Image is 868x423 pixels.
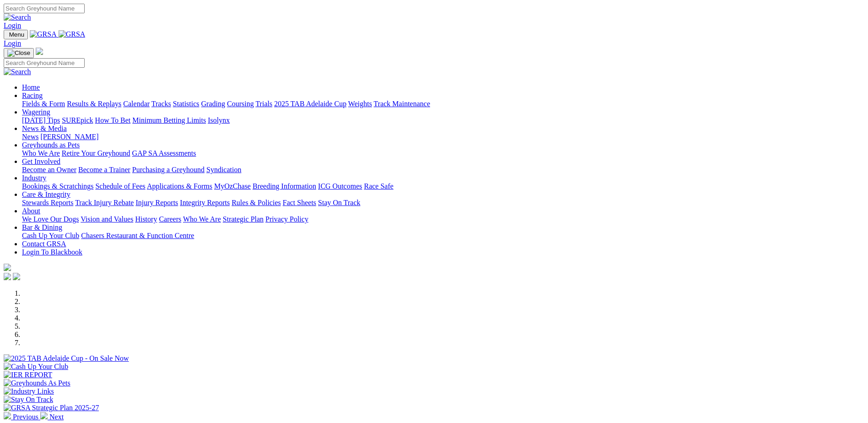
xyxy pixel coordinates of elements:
div: Get Involved [22,166,864,174]
a: Schedule of Fees [95,182,145,190]
a: Minimum Betting Limits [132,116,206,124]
a: Chasers Restaurant & Function Centre [81,232,194,239]
a: Who We Are [183,215,221,223]
a: Contact GRSA [22,240,66,248]
a: Care & Integrity [22,190,70,198]
div: Bar & Dining [22,232,864,240]
a: We Love Our Dogs [22,215,79,223]
div: News & Media [22,133,864,141]
a: Track Maintenance [374,100,430,108]
a: Strategic Plan [223,215,264,223]
img: chevron-right-pager-white.svg [40,412,48,419]
a: Rules & Policies [232,199,281,206]
a: Statistics [173,100,199,108]
a: Race Safe [364,182,393,190]
a: Weights [348,100,372,108]
a: Breeding Information [253,182,316,190]
span: Menu [9,31,24,38]
a: Grading [201,100,225,108]
a: Calendar [123,100,150,108]
a: [PERSON_NAME] [40,133,98,141]
div: Care & Integrity [22,199,864,207]
img: Industry Links [4,387,54,396]
a: Tracks [151,100,171,108]
a: Home [22,83,40,91]
a: Bar & Dining [22,223,62,231]
a: Stewards Reports [22,199,73,206]
a: Fields & Form [22,100,65,108]
a: Who We Are [22,149,60,157]
img: chevron-left-pager-white.svg [4,412,11,419]
a: Next [40,413,64,421]
img: Search [4,68,31,76]
a: Purchasing a Greyhound [132,166,205,174]
img: Greyhounds As Pets [4,379,70,387]
a: Applications & Forms [147,182,212,190]
a: Trials [255,100,272,108]
a: MyOzChase [214,182,251,190]
a: Cash Up Your Club [22,232,79,239]
a: News & Media [22,125,67,132]
a: Stay On Track [318,199,360,206]
img: Close [7,49,30,57]
a: Industry [22,174,46,182]
img: Cash Up Your Club [4,363,68,371]
a: History [135,215,157,223]
a: Privacy Policy [265,215,308,223]
a: Login [4,22,21,29]
img: Stay On Track [4,396,53,404]
img: logo-grsa-white.png [4,264,11,271]
a: Integrity Reports [180,199,230,206]
a: Login To Blackbook [22,248,82,256]
a: Bookings & Scratchings [22,182,93,190]
a: Injury Reports [135,199,178,206]
a: 2025 TAB Adelaide Cup [274,100,346,108]
input: Search [4,4,85,13]
img: logo-grsa-white.png [36,48,43,55]
button: Toggle navigation [4,30,28,39]
img: GRSA Strategic Plan 2025-27 [4,404,99,412]
a: Vision and Values [81,215,133,223]
div: Industry [22,182,864,190]
div: Racing [22,100,864,108]
a: Become a Trainer [78,166,130,174]
img: IER REPORT [4,371,52,379]
a: Become an Owner [22,166,76,174]
a: How To Bet [95,116,131,124]
a: Get Involved [22,157,60,165]
a: Racing [22,92,43,99]
button: Toggle navigation [4,48,34,58]
a: Login [4,39,21,47]
a: Previous [4,413,40,421]
a: [DATE] Tips [22,116,60,124]
a: Syndication [206,166,241,174]
a: Results & Replays [67,100,121,108]
a: Greyhounds as Pets [22,141,80,149]
a: Coursing [227,100,254,108]
a: SUREpick [62,116,93,124]
img: facebook.svg [4,273,11,280]
a: Track Injury Rebate [75,199,134,206]
img: GRSA [30,30,57,38]
div: About [22,215,864,223]
a: GAP SA Assessments [132,149,196,157]
a: Retire Your Greyhound [62,149,130,157]
img: 2025 TAB Adelaide Cup - On Sale Now [4,354,129,363]
a: News [22,133,38,141]
div: Wagering [22,116,864,125]
span: Previous [13,413,38,421]
a: Fact Sheets [283,199,316,206]
a: About [22,207,40,215]
span: Next [49,413,64,421]
a: ICG Outcomes [318,182,362,190]
img: GRSA [59,30,86,38]
a: Wagering [22,108,50,116]
a: Careers [159,215,181,223]
a: Isolynx [208,116,230,124]
div: Greyhounds as Pets [22,149,864,157]
img: twitter.svg [13,273,20,280]
img: Search [4,13,31,22]
input: Search [4,58,85,68]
